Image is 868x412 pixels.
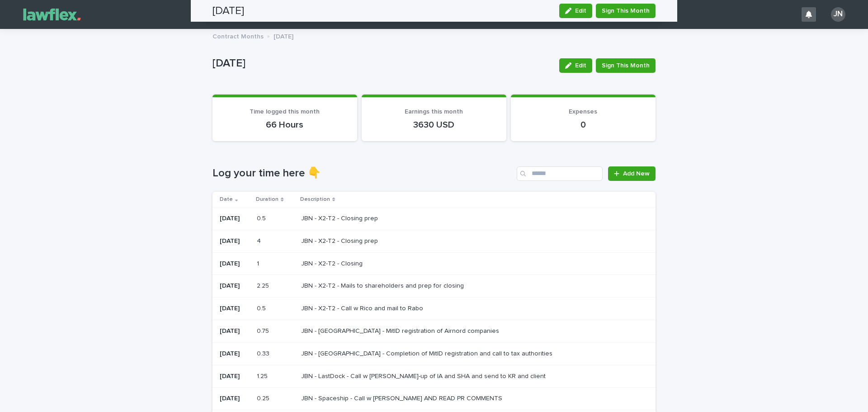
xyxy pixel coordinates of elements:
[212,252,656,275] tr: [DATE]11 JBN - X2-T2 - ClosingJBN - X2-T2 - Closing
[257,258,261,268] p: 1
[257,236,263,245] p: 4
[257,393,271,403] p: 0.25
[257,348,271,358] p: 0.33
[220,327,250,335] p: [DATE]
[301,213,380,223] p: JBN - X2-T2 - Closing prep
[559,58,592,73] button: Edit
[212,167,513,180] h1: Log your time here 👇
[212,207,656,230] tr: [DATE]0.50.5 JBN - X2-T2 - Closing prepJBN - X2-T2 - Closing prep
[212,342,656,365] tr: [DATE]0.330.33 JBN - [GEOGRAPHIC_DATA] - Completion of MitID registration and call to tax authori...
[301,326,501,335] p: JBN - [GEOGRAPHIC_DATA] - MitID registration of Airnord companies
[220,260,250,268] p: [DATE]
[212,365,656,388] tr: [DATE]1.251.25 JBN - LastDock - Call w [PERSON_NAME]-up of IA and SHA and send to KR and clientJB...
[220,350,250,358] p: [DATE]
[608,166,656,181] a: Add New
[212,31,264,41] p: Contract Months
[300,194,330,204] p: Description
[212,298,656,320] tr: [DATE]0.50.5 JBN - X2-T2 - Call w Rico and mail to RaboJBN - X2-T2 - Call w Rico and mail to Rabo
[301,303,425,313] p: JBN - X2-T2 - Call w Rico and mail to Rabo
[373,119,495,130] p: 3630 USD
[602,61,650,70] span: Sign This Month
[250,109,320,115] span: Time logged this month
[220,194,233,204] p: Date
[223,119,346,130] p: 66 Hours
[596,58,656,73] button: Sign This Month
[220,395,250,403] p: [DATE]
[220,215,250,223] p: [DATE]
[212,388,656,410] tr: [DATE]0.250.25 JBN - Spaceship - Call w [PERSON_NAME] AND READ PR COMMENTSJBN - Spaceship - Call ...
[212,57,552,70] p: [DATE]
[257,326,271,335] p: 0.75
[301,393,504,403] p: JBN - Spaceship - Call w [PERSON_NAME] AND READ PR COMMENTS
[405,109,463,115] span: Earnings this month
[522,119,645,130] p: 0
[831,7,845,22] div: JN
[256,194,278,204] p: Duration
[623,170,650,177] span: Add New
[257,213,268,223] p: 0.5
[257,371,269,380] p: 1.25
[301,236,380,245] p: JBN - X2-T2 - Closing prep
[301,348,554,358] p: JBN - [GEOGRAPHIC_DATA] - Completion of MitID registration and call to tax authorities
[220,373,250,380] p: [DATE]
[274,31,293,41] p: [DATE]
[212,275,656,298] tr: [DATE]2.252.25 JBN - X2-T2 - Mails to shareholders and prep for closingJBN - X2-T2 - Mails to sha...
[301,371,547,380] p: JBN - LastDock - Call w [PERSON_NAME]-up of IA and SHA and send to KR and client
[18,5,86,24] img: Gnvw4qrBSHOAfo8VMhG6
[220,305,250,313] p: [DATE]
[212,230,656,252] tr: [DATE]44 JBN - X2-T2 - Closing prepJBN - X2-T2 - Closing prep
[257,303,268,313] p: 0.5
[257,280,271,290] p: 2.25
[220,282,250,290] p: [DATE]
[301,258,364,268] p: JBN - X2-T2 - Closing
[301,280,466,290] p: JBN - X2-T2 - Mails to shareholders and prep for closing
[212,320,656,342] tr: [DATE]0.750.75 JBN - [GEOGRAPHIC_DATA] - MitID registration of Airnord companiesJBN - [GEOGRAPHIC...
[220,237,250,245] p: [DATE]
[575,62,586,69] span: Edit
[569,109,597,115] span: Expenses
[517,166,603,181] input: Search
